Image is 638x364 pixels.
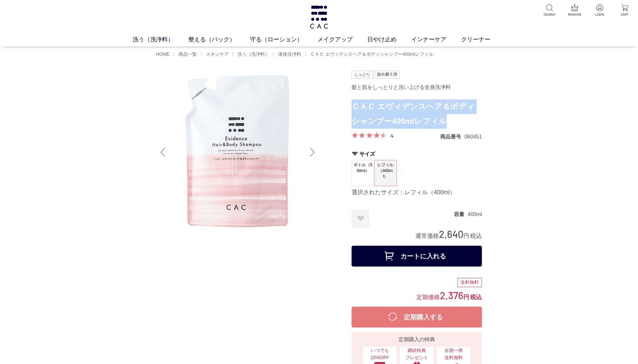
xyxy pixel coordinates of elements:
span: レフィル（400ml） [374,160,397,181]
button: 定期購入する [352,307,482,328]
a: インナーケア [412,35,461,44]
span: 円 [463,294,469,300]
a: メイクアップ [318,35,368,44]
div: 定期購入の特典 [354,336,479,343]
img: しっとり [352,71,373,79]
dd: 060451 [465,133,482,140]
a: 整える（パック） [189,35,250,44]
div: 選択されたサイズ：レフィル（400ml） [352,189,482,197]
a: 商品一覧 [177,51,197,57]
a: 洗う（洗浄料） [236,51,269,57]
span: 税込 [470,233,482,239]
span: スキンケア [206,51,229,57]
a: 4 [390,132,394,139]
li: 〉 [272,51,303,57]
span: 定期価格 [416,293,440,300]
a: HOME [156,51,170,57]
span: 通常価格 [415,233,439,239]
a: CART [617,4,633,17]
span: ＣＡＣ エヴィデンスヘア＆ボディシャンプー400mlレフィル [310,51,433,57]
span: 税込 [470,294,482,300]
li: 〉 [304,51,435,57]
div: 送料無料 [457,278,482,287]
img: logo [309,6,329,29]
a: 液体洗浄料 [277,51,301,57]
span: 円 [463,233,469,239]
img: 詰め替え用 [375,71,400,79]
span: ボトル（500ml） [352,160,374,179]
a: 守る（ローション） [250,35,318,44]
a: 日やけ止め [368,35,412,44]
a: お気に入りに登録する [352,210,370,227]
span: 液体洗浄料 [278,51,301,57]
span: 継続特典 プレゼント [403,347,430,361]
a: ＣＡＣ エヴィデンスヘア＆ボディシャンプー400mlレフィル [309,51,433,57]
span: いつでも10%OFF [366,347,393,361]
a: 洗う（洗浄料） [133,35,189,44]
button: カートに入れる [352,246,482,267]
span: 2,640 [439,228,463,240]
span: 商品一覧 [179,51,197,57]
img: ＣＡＣ エヴィデンスヘア＆ボディシャンプー400mlレフィル レフィル（400ml） [156,71,319,234]
p: CART [617,12,633,17]
div: 髪と肌をしっとりと洗い上げる全身洗浄料 [352,82,482,93]
dt: 商品番号 [441,133,465,140]
a: RANKING [567,4,583,17]
dd: 400ml [468,211,482,218]
p: RANKING [567,12,583,17]
li: 〉 [232,51,271,57]
span: 洗う（洗浄料） [238,51,269,57]
span: 2,376 [440,289,463,301]
a: SEARCH [542,4,558,17]
dt: 容量 [454,211,468,218]
a: クリーナー [461,35,505,44]
li: 〉 [200,51,230,57]
p: SEARCH [542,12,558,17]
li: 〉 [173,51,198,57]
span: 全国一律 送料無料 [440,347,467,361]
h2: サイズ [352,151,482,157]
h1: ＣＡＣ エヴィデンスヘア＆ボディシャンプー400mlレフィル [352,99,482,129]
a: スキンケア [205,51,229,57]
p: LOGIN [592,12,608,17]
a: LOGIN [592,4,608,17]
